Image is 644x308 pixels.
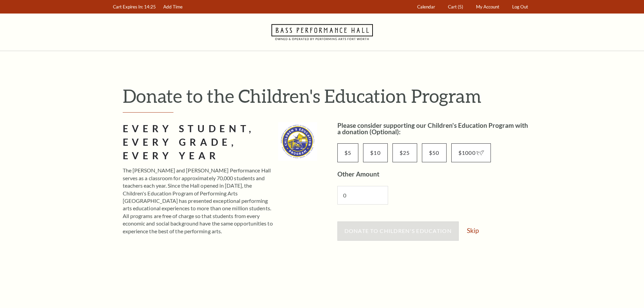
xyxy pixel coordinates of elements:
label: Other Amount [337,170,379,178]
input: $5 [337,143,359,162]
p: The [PERSON_NAME] and [PERSON_NAME] Performance Hall serves as a classroom for approximately 70,0... [123,167,273,235]
a: Calendar [414,0,438,14]
a: Add Time [160,0,186,14]
h1: Donate to the Children's Education Program [123,85,532,107]
a: Skip [467,227,479,234]
span: Cart Expires In: [113,4,143,9]
input: $10 [363,143,388,162]
img: cep_logo_2022_standard_335x335.jpg [278,122,317,161]
a: Cart (5) [445,0,466,14]
label: Please consider supporting our Children's Education Program with a donation (Optional): [337,121,528,136]
input: $50 [422,143,447,162]
input: $25 [392,143,417,162]
span: Cart [448,4,457,9]
input: $1000 [451,143,491,162]
span: 14:25 [144,4,156,9]
a: Log Out [509,0,531,14]
span: (5) [458,4,463,9]
span: Calendar [417,4,435,9]
span: My Account [476,4,499,9]
h2: Every Student, Every Grade, Every Year [123,122,273,163]
span: Donate to Children's Education [344,228,452,234]
button: Donate to Children's Education [337,221,459,240]
a: My Account [473,0,502,14]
